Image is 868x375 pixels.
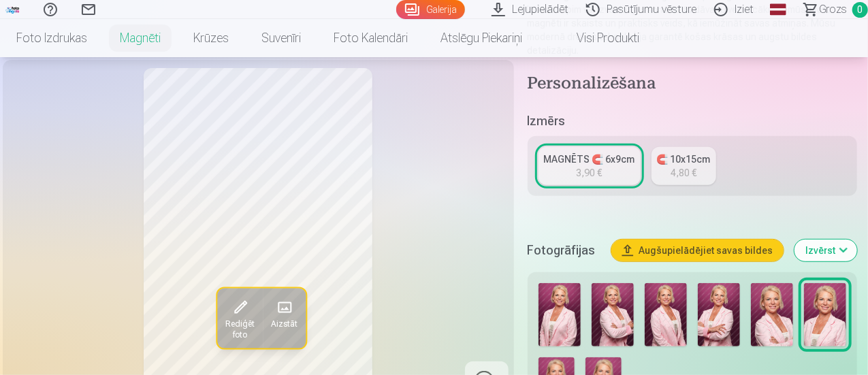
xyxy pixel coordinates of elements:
div: 3,90 € [577,166,602,180]
a: Atslēgu piekariņi [424,19,539,57]
a: Krūzes [177,19,245,57]
a: Visi produkti [539,19,656,57]
a: Magnēti [103,19,177,57]
button: Augšupielādējiet savas bildes [611,240,784,261]
img: /fa1 [5,5,20,14]
span: Rediģēt foto [225,319,255,340]
span: Grozs [819,1,847,18]
span: 0 [852,2,868,18]
h5: Izmērs [528,112,857,131]
span: Aizstāt [271,319,298,329]
button: Aizstāt [263,289,306,348]
h4: Personalizēšana [528,74,857,95]
button: Rediģēt foto [217,289,263,348]
a: Foto kalendāri [317,19,424,57]
a: 🧲 10x15cm4,80 € [652,147,716,185]
div: 4,80 € [671,166,696,180]
a: MAGNĒTS 🧲 6x9cm3,90 € [539,147,641,185]
h5: Fotogrāfijas [528,241,600,260]
div: MAGNĒTS 🧲 6x9cm [544,152,635,166]
a: Suvenīri [245,19,317,57]
button: Izvērst [794,240,857,261]
div: 🧲 10x15cm [657,152,711,166]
